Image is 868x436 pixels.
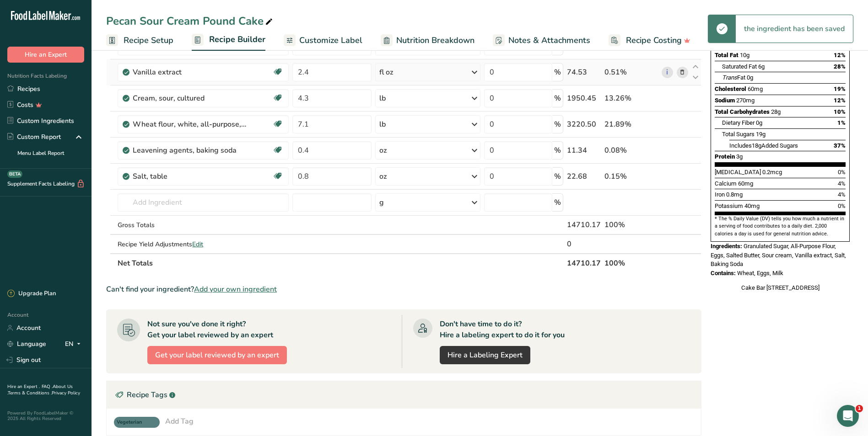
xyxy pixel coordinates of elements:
[604,67,658,78] div: 0.51%
[604,119,658,130] div: 21.89%
[52,390,80,396] a: Privacy Policy
[8,390,52,396] a: Terms & Conditions .
[440,346,530,364] a: Hire a Labeling Expert
[192,29,265,51] a: Recipe Builder
[133,171,247,182] div: Salt, table
[379,119,386,130] div: lb
[771,108,781,115] span: 28g
[715,153,735,160] span: Protein
[740,52,749,58] span: 10g
[722,131,755,138] span: Total Sugars
[7,336,46,352] a: Language
[567,171,601,182] div: 22.68
[116,253,565,272] th: Net Totals
[834,108,846,115] span: 10%
[715,180,737,187] span: Calcium
[379,171,387,182] div: oz
[118,193,289,212] input: Add Ingredient
[567,145,601,156] div: 11.34
[729,142,798,149] span: Includes Added Sugars
[737,270,783,276] span: Wheat, Eggs, Milk
[722,119,755,126] span: Dietary Fiber
[567,93,601,104] div: 1950.45
[604,171,658,182] div: 0.15%
[756,131,766,138] span: 19g
[838,202,846,209] span: 0%
[756,119,762,126] span: 0g
[736,153,743,160] span: 3g
[711,243,742,250] span: Ingredients:
[838,169,846,175] span: 0%
[133,119,247,130] div: Wheat flour, white, all-purpose, self-rising, enriched
[106,284,701,295] div: Can't find your ingredient?
[567,239,601,250] div: 0
[379,67,393,78] div: fl oz
[440,319,565,340] div: Don't have time to do it? Hire a labeling expert to do it for you
[493,30,590,51] a: Notes & Attachments
[124,34,173,47] span: Recipe Setup
[715,169,761,175] span: [MEDICAL_DATA]
[567,219,601,230] div: 14710.17
[752,142,761,149] span: 18g
[726,191,743,198] span: 0.8mg
[106,30,173,51] a: Recipe Setup
[42,383,53,390] a: FAQ .
[626,34,682,47] span: Recipe Costing
[715,52,739,58] span: Total Fat
[7,47,84,63] button: Hire an Expert
[736,15,853,43] div: the ingredient has been saved
[736,97,755,104] span: 270mg
[747,74,753,81] span: 0g
[381,30,474,51] a: Nutrition Breakdown
[834,97,846,104] span: 12%
[715,215,846,238] section: * The % Daily Value (DV) tells you how much a nutrient in a serving of food contributes to a dail...
[604,219,658,230] div: 100%
[722,74,737,81] i: Trans
[856,405,863,412] span: 1
[715,202,743,209] span: Potassium
[762,169,782,175] span: 0.2mcg
[567,119,601,130] div: 3220.50
[7,132,61,142] div: Custom Report
[508,34,590,47] span: Notes & Attachments
[299,34,362,47] span: Customize Label
[711,243,846,267] span: Granulated Sugar, All-Purpose Flour, Eggs, Salted Butter, Sour cream, Vanilla extract, Salt, Baki...
[133,67,247,78] div: Vanilla extract
[834,52,846,58] span: 12%
[837,119,846,126] span: 1%
[133,145,247,156] div: Leavening agents, baking soda
[7,410,84,421] div: Powered By FoodLabelMaker © 2025 All Rights Reserved
[603,253,660,272] th: 100%
[379,197,384,208] div: g
[838,191,846,198] span: 4%
[194,284,277,295] span: Add your own ingredient
[609,30,690,51] a: Recipe Costing
[758,63,765,70] span: 6g
[133,93,247,104] div: Cream, sour, cultured
[147,319,273,340] div: Not sure you've done it right? Get your label reviewed by an expert
[604,145,658,156] div: 0.08%
[284,30,362,51] a: Customize Label
[118,220,289,230] div: Gross Totals
[567,67,601,78] div: 74.53
[722,74,745,81] span: Fat
[834,85,846,92] span: 19%
[379,145,387,156] div: oz
[192,240,203,249] span: Edit
[715,191,725,198] span: Iron
[834,142,846,149] span: 37%
[107,381,701,409] div: Recipe Tags
[722,63,757,70] span: Saturated Fat
[147,346,287,364] button: Get your label reviewed by an expert
[396,34,474,47] span: Nutrition Breakdown
[65,339,84,350] div: EN
[165,416,194,427] div: Add Tag
[209,33,265,46] span: Recipe Builder
[834,63,846,70] span: 28%
[838,180,846,187] span: 4%
[7,383,40,390] a: Hire an Expert .
[715,85,746,92] span: Cholesterol
[604,93,658,104] div: 13.26%
[715,108,770,115] span: Total Carbohydrates
[711,283,850,292] div: Cake Bar [STREET_ADDRESS]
